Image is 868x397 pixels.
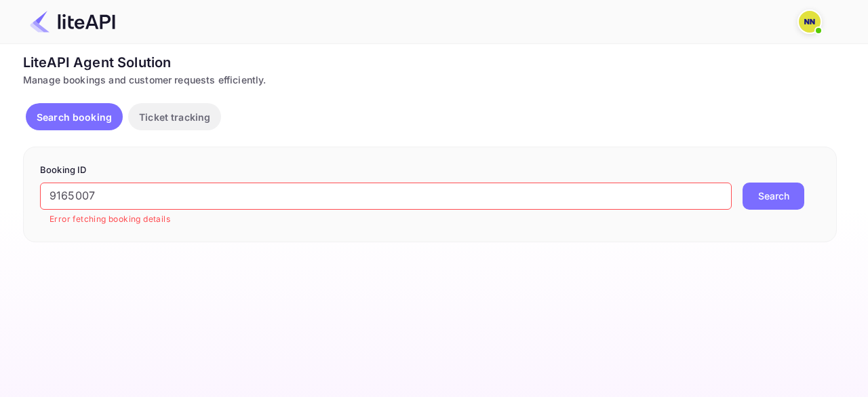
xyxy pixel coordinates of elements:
[40,183,732,210] input: Enter Booking ID (e.g., 63782194)
[139,110,210,124] p: Ticket tracking
[50,212,722,226] p: Error fetching booking details
[23,52,837,73] div: LiteAPI Agent Solution
[30,11,115,33] img: LiteAPI Logo
[799,11,821,33] img: N/A N/A
[40,164,820,177] p: Booking ID
[743,183,804,210] button: Search
[37,110,112,124] p: Search booking
[23,73,837,87] div: Manage bookings and customer requests efficiently.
